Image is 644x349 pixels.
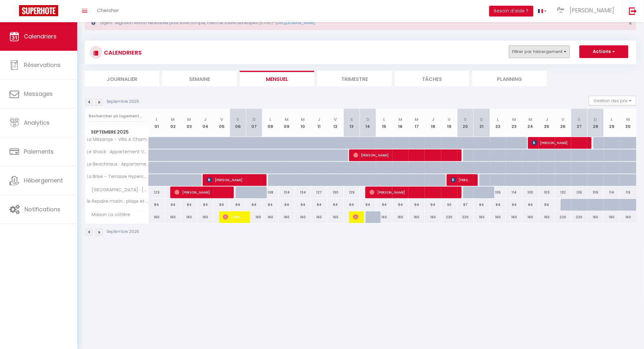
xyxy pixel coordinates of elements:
[474,199,490,211] div: 84
[546,116,548,122] abbr: J
[344,109,360,137] th: 13
[230,199,246,211] div: 84
[204,116,207,122] abbr: J
[327,187,343,198] div: 130
[24,90,53,98] span: Messages
[604,187,620,198] div: 114
[392,211,409,223] div: 160
[399,116,403,122] abbr: M
[311,109,327,137] th: 11
[580,45,628,58] button: Actions
[149,187,165,198] div: 123
[327,211,343,223] div: 160
[156,116,158,122] abbr: L
[223,211,245,223] span: [PERSON_NAME]
[506,199,522,211] div: 84
[415,116,419,122] abbr: M
[474,109,490,137] th: 21
[19,5,58,16] img: Super Booking
[181,199,197,211] div: 84
[187,116,191,122] abbr: M
[149,109,165,137] th: 01
[620,187,636,198] div: 113
[86,199,150,204] span: le Repaire marin : plage et centre à 100m
[24,176,63,184] span: Hébergement
[285,116,288,122] abbr: M
[360,199,376,211] div: 84
[295,211,311,223] div: 160
[441,211,458,223] div: 220
[490,187,506,198] div: 105
[86,174,150,179] span: La Brise - Terrasse Hypercentre By [PERSON_NAME]
[409,211,425,223] div: 160
[269,116,271,122] abbr: L
[578,116,581,122] abbr: S
[353,211,359,223] span: [PERSON_NAME]
[279,211,295,223] div: 160
[571,211,587,223] div: 220
[490,199,506,211] div: 84
[366,116,369,122] abbr: D
[539,187,555,198] div: 103
[571,109,587,137] th: 27
[181,109,197,137] th: 03
[174,186,228,198] span: [PERSON_NAME]
[480,116,484,122] abbr: D
[106,229,139,235] p: Septembre 2025
[165,199,181,211] div: 84
[392,199,409,211] div: 84
[149,199,165,211] div: 84
[432,116,434,122] abbr: J
[295,199,311,211] div: 84
[587,211,604,223] div: 160
[236,116,239,122] abbr: S
[441,109,458,137] th: 19
[506,109,522,137] th: 23
[24,148,54,155] span: Paiements
[344,199,360,211] div: 84
[490,109,506,137] th: 22
[395,71,469,86] li: Tâches
[571,187,587,198] div: 135
[162,71,237,86] li: Semaine
[197,109,214,137] th: 04
[207,174,261,186] span: [PERSON_NAME]
[86,137,150,142] span: La Mésange - Villa 4 Chambres By [PERSON_NAME]
[279,187,295,198] div: 124
[86,211,132,218] span: Maison La côtière
[353,149,456,161] span: [PERSON_NAME]
[555,211,571,223] div: 220
[629,21,632,26] button: Close
[532,137,586,149] span: [PERSON_NAME]
[230,109,246,137] th: 06
[506,211,522,223] div: 160
[522,109,539,137] th: 24
[295,109,311,137] th: 10
[279,109,295,137] th: 09
[253,116,256,122] abbr: D
[220,116,223,122] abbr: V
[24,119,50,127] span: Analytics
[529,116,532,122] abbr: M
[311,199,327,211] div: 84
[509,45,570,58] button: Filtrer par hébergement
[24,32,57,40] span: Calendriers
[165,211,181,223] div: 160
[301,116,305,122] abbr: M
[181,211,197,223] div: 160
[497,116,499,122] abbr: L
[106,99,139,105] p: Septembre 2025
[214,199,230,211] div: 84
[620,109,636,137] th: 30
[629,7,637,15] img: logout
[376,211,392,223] div: 160
[317,71,392,86] li: Trimestre
[604,109,620,137] th: 29
[626,116,630,122] abbr: M
[262,199,279,211] div: 84
[539,109,555,137] th: 25
[458,199,474,211] div: 87
[334,116,337,122] abbr: V
[240,71,314,86] li: Mensuel
[458,109,474,137] th: 20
